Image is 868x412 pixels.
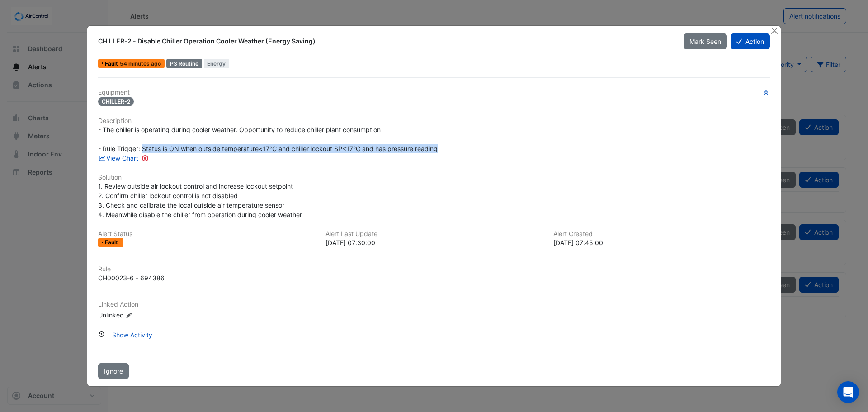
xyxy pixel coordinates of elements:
h6: Description [98,117,770,125]
h6: Alert Last Update [325,230,542,238]
div: Tooltip anchor [141,154,149,162]
button: Show Activity [106,327,158,343]
div: Open Intercom Messenger [837,381,859,403]
div: CH00023-6 - 694386 [98,273,165,283]
h6: Solution [98,174,770,181]
span: 1. Review outside air lockout control and increase lockout setpoint 2. Confirm chiller lockout co... [98,182,302,218]
div: [DATE] 07:30:00 [325,238,542,247]
span: Wed 24-Sep-2025 07:30 AEST [120,60,161,67]
button: Close [769,26,779,35]
span: Energy [204,59,230,68]
div: CHILLER-2 - Disable Chiller Operation Cooler Weather (Energy Saving) [98,37,673,46]
span: Fault [105,240,120,245]
button: Ignore [98,363,129,379]
h6: Rule [98,265,770,273]
div: P3 Routine [166,59,202,68]
h6: Alert Created [553,230,770,238]
h6: Alert Status [98,230,315,238]
h6: Equipment [98,89,770,96]
button: Mark Seen [684,33,727,49]
a: View Chart [98,154,138,162]
span: Fault [105,61,120,66]
div: [DATE] 07:45:00 [553,238,770,247]
button: Action [731,33,770,49]
span: CHILLER-2 [98,97,134,106]
fa-icon: Edit Linked Action [126,312,132,318]
span: Mark Seen [689,38,721,45]
span: - The chiller is operating during cooler weather. Opportunity to reduce chiller plant consumption... [98,126,438,152]
h6: Linked Action [98,301,770,308]
div: Unlinked [98,310,207,319]
span: Ignore [104,367,123,375]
